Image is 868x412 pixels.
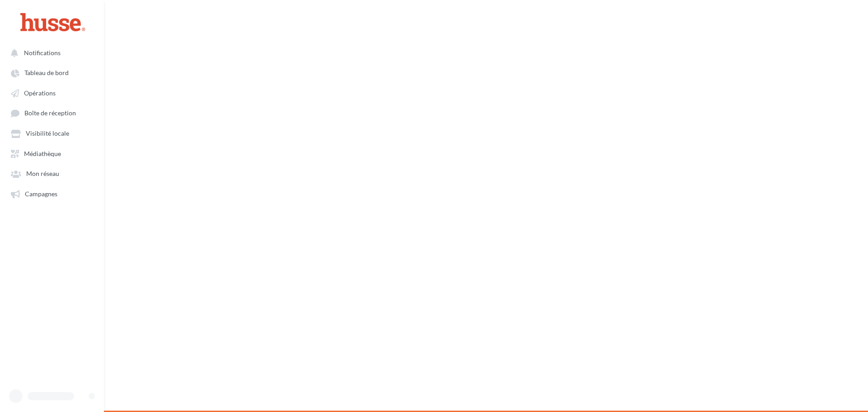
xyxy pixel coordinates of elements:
[5,125,99,141] a: Visibilité locale
[5,104,99,121] a: Boîte de réception
[24,69,69,77] span: Tableau de bord
[26,130,69,137] span: Visibilité locale
[24,89,56,97] span: Opérations
[24,49,61,57] span: Notifications
[5,145,99,161] a: Médiathèque
[24,150,61,157] span: Médiathèque
[5,85,99,101] a: Opérations
[26,170,59,178] span: Mon réseau
[24,109,76,117] span: Boîte de réception
[5,165,99,181] a: Mon réseau
[25,190,57,198] span: Campagnes
[5,64,99,81] a: Tableau de bord
[5,185,99,202] a: Campagnes
[5,44,95,61] button: Notifications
